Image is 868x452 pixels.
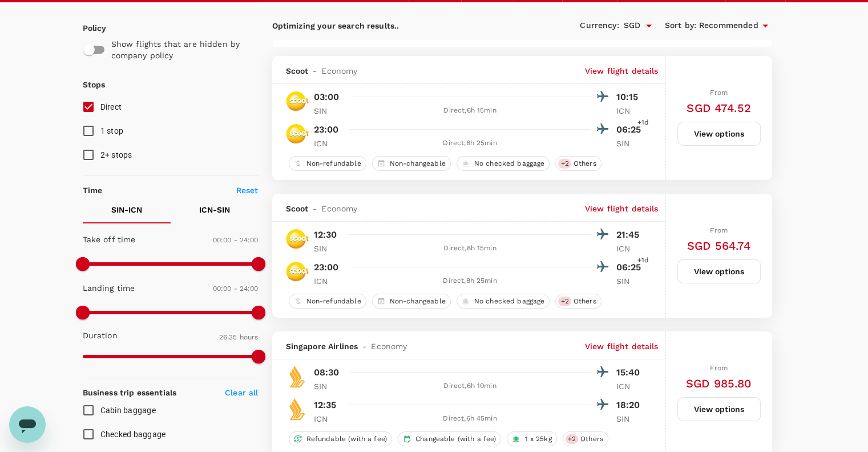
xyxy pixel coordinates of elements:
span: 26.35 hours [219,333,259,341]
div: Direct , 6h 15min [349,105,591,117]
span: - [308,203,321,214]
p: 12:35 [314,398,337,412]
span: Economy [371,341,407,352]
p: 10:15 [616,90,645,104]
img: TR [286,260,309,283]
span: Non-refundable [302,297,366,306]
span: Sort by : [665,19,696,32]
p: SIN [314,243,342,254]
p: SIN [616,413,645,425]
span: +1d [637,117,649,129]
iframe: Button to launch messaging window [9,406,46,443]
div: No checked baggage [457,156,550,171]
span: Others [569,159,601,169]
strong: Stops [83,80,106,89]
div: Direct , 6h 10min [349,381,591,392]
p: SIN [616,138,645,149]
button: View options [677,397,761,421]
span: Others [569,297,601,306]
span: Economy [321,65,357,77]
p: Landing time [83,282,135,294]
span: 1 stop [100,126,124,135]
span: From [710,226,728,234]
p: ICN [314,138,342,149]
span: Non-changeable [385,159,450,169]
span: No checked baggage [470,297,550,306]
p: 23:00 [314,261,339,274]
p: SIN - ICN [111,204,142,215]
span: Non-changeable [385,297,450,306]
p: View flight details [585,203,659,214]
div: Non-refundable [289,156,366,171]
div: Direct , 8h 15min [349,243,591,254]
p: SIN [616,275,645,287]
p: Duration [83,330,118,341]
strong: Business trip essentials [83,388,177,397]
p: Reset [236,185,259,196]
span: Singapore Airlines [286,341,358,352]
p: 06:25 [616,123,645,137]
div: +2Others [563,431,608,446]
p: Take off time [83,234,136,245]
span: + 2 [558,297,571,306]
span: Scoot [286,65,309,77]
p: View flight details [585,65,659,77]
span: Non-refundable [302,159,366,169]
h6: SGD 474.52 [687,99,751,117]
span: Cabin baggage [100,406,156,415]
span: - [358,341,371,352]
div: Changeable (with a fee) [398,431,501,446]
span: From [710,89,728,97]
p: ICN [616,243,645,254]
button: View options [677,122,761,146]
button: View options [677,259,761,283]
div: +2Others [555,156,601,171]
h6: SGD 985.80 [686,374,752,393]
p: Optimizing your search results.. [272,20,522,31]
p: Time [83,185,103,196]
p: 06:25 [616,261,645,274]
img: SQ [286,365,309,388]
span: Direct [100,102,122,111]
p: 08:30 [314,366,340,379]
p: Policy [83,22,93,34]
div: +2Others [555,294,601,309]
p: 12:30 [314,228,337,242]
span: - [308,65,321,77]
p: 15:40 [616,366,645,379]
p: Show flights that are hidden by company policy [111,38,251,61]
p: SIN [314,105,342,117]
div: 1 x 25kg [507,431,556,446]
p: 21:45 [616,228,645,242]
p: SIN [314,381,342,392]
p: ICN - SIN [199,204,230,215]
p: 03:00 [314,90,340,104]
div: Direct , 6h 45min [349,413,591,425]
span: 00:00 - 24:00 [213,285,259,293]
span: + 2 [566,434,578,444]
div: Direct , 8h 25min [349,138,591,149]
span: 00:00 - 24:00 [213,236,259,244]
p: ICN [616,105,645,117]
span: Currency : [580,19,619,32]
span: +1d [637,255,649,266]
span: Recommended [699,19,758,32]
div: Direct , 8h 25min [349,275,591,287]
span: + 2 [558,159,571,169]
p: ICN [314,275,342,287]
img: TR [286,90,309,113]
p: 18:20 [616,398,645,412]
span: Changeable (with a fee) [411,434,500,444]
div: Non-changeable [372,156,451,171]
div: Non-refundable [289,294,366,309]
div: No checked baggage [457,294,550,309]
p: 23:00 [314,123,339,137]
span: Refundable (with a fee) [302,434,391,444]
span: Economy [321,203,357,214]
button: Open [641,18,657,34]
div: Non-changeable [372,294,451,309]
span: 1 x 25kg [520,434,556,444]
span: No checked baggage [470,159,550,169]
p: ICN [314,413,342,425]
p: ICN [616,381,645,392]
